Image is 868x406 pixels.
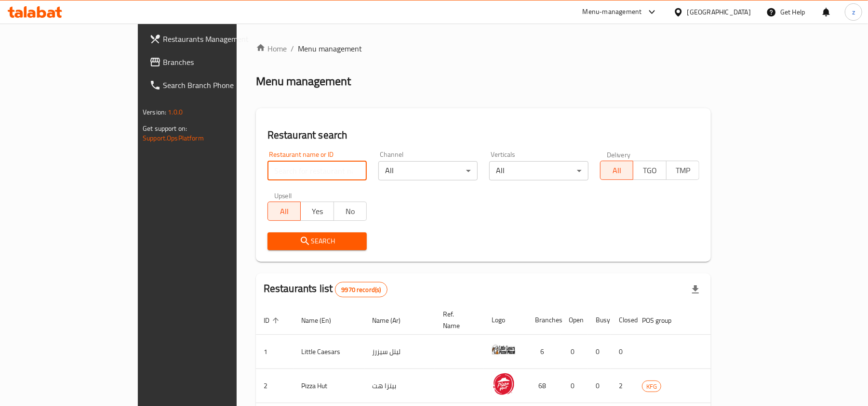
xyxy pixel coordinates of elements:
td: ليتل سيزرز [364,335,435,369]
td: Little Caesars [294,335,364,369]
button: TGO [633,161,666,180]
span: KFG [642,381,661,392]
h2: Restaurant search [267,128,699,142]
td: 68 [527,369,561,403]
div: All [489,161,588,180]
span: Version: [143,106,166,118]
span: TGO [637,164,662,178]
td: 6 [527,335,561,369]
th: Open [561,305,588,335]
span: Name (En) [301,315,344,326]
td: 0 [588,369,611,403]
span: No [338,204,363,218]
td: 0 [611,335,634,369]
th: Branches [527,305,561,335]
span: Yes [305,204,330,218]
label: Upsell [274,192,292,199]
button: All [600,161,633,180]
th: Closed [611,305,634,335]
button: TMP [666,161,699,180]
div: Total records count [335,282,387,297]
td: Pizza Hut [294,369,364,403]
td: 2 [611,369,634,403]
li: / [291,43,294,54]
td: بيتزا هت [364,369,435,403]
div: Export file [684,278,707,301]
a: Branches [142,51,283,74]
span: Name (Ar) [372,315,413,326]
button: Yes [300,202,334,221]
button: All [267,202,301,221]
span: All [604,164,629,178]
span: All [272,204,297,218]
td: 0 [561,369,588,403]
span: POS group [642,315,684,326]
span: 1.0.0 [168,106,183,118]
button: No [334,202,367,221]
a: Search Branch Phone [142,74,283,97]
h2: Menu management [256,74,351,89]
span: Restaurants Management [163,33,275,45]
img: Little Caesars [492,338,516,362]
div: All [378,161,478,180]
button: Search [267,232,367,250]
th: Busy [588,305,611,335]
input: Search for restaurant name or ID.. [267,161,367,180]
a: Restaurants Management [142,27,283,51]
span: TMP [670,164,695,178]
span: Search Branch Phone [163,79,275,91]
div: Menu-management [583,6,642,18]
span: Menu management [298,43,362,54]
span: Branches [163,56,275,68]
span: Ref. Name [443,308,472,331]
nav: breadcrumb [256,43,711,54]
span: Get support on: [143,122,187,135]
td: 0 [561,335,588,369]
span: ID [264,315,282,326]
span: 9970 record(s) [335,285,387,294]
a: Support.OpsPlatform [143,132,204,144]
th: Logo [484,305,527,335]
label: Delivery [607,151,631,158]
img: Pizza Hut [492,372,516,396]
span: Search [275,235,359,247]
h2: Restaurants list [264,281,387,297]
span: z [852,7,855,17]
div: [GEOGRAPHIC_DATA] [687,7,751,17]
td: 0 [588,335,611,369]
